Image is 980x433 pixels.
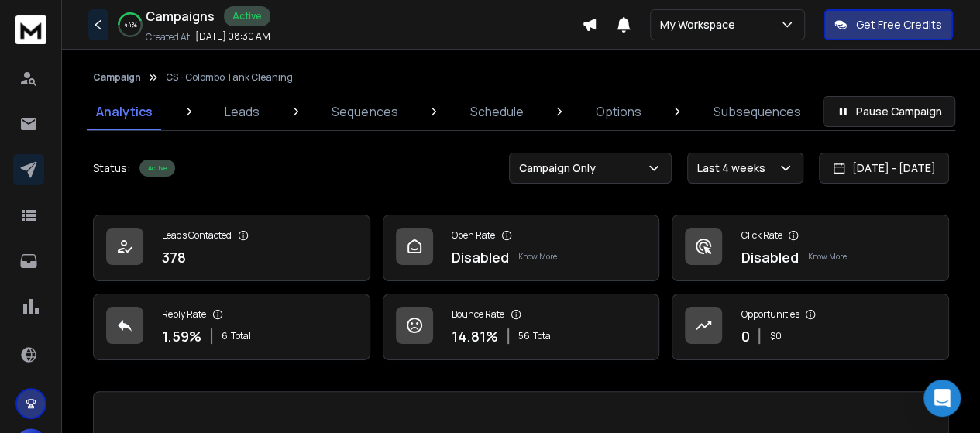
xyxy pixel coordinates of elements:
h1: Campaigns [146,7,215,26]
a: Opportunities0$0 [672,294,949,360]
a: Analytics [87,93,162,130]
p: 44 % [124,20,137,29]
a: Schedule [461,93,533,130]
p: Opportunities [741,308,799,321]
a: Subsequences [704,93,810,130]
p: Disabled [452,246,509,268]
p: Sequences [332,102,397,121]
p: CS - Colombo Tank Cleaning [166,71,293,84]
button: Campaign [93,71,141,84]
a: Options [586,93,651,130]
p: Leads Contacted [162,229,232,242]
p: Analytics [96,102,153,121]
p: Open Rate [452,229,495,242]
p: 14.81 % [452,325,498,347]
p: Disabled [741,246,798,268]
img: logo [15,15,46,44]
div: Active [139,160,175,177]
button: [DATE] - [DATE] [819,153,949,184]
p: Last 4 weeks [697,160,772,176]
button: Pause Campaign [823,96,955,127]
p: Know More [807,251,846,263]
p: Leads [225,102,260,121]
p: 0 [741,325,749,347]
p: Created At: [146,31,192,43]
a: Click RateDisabledKnow More [672,215,949,281]
p: Campaign Only [519,160,602,176]
a: Sequences [322,93,407,130]
p: Get Free Credits [856,17,942,33]
p: $ 0 [769,330,781,342]
p: 1.59 % [162,325,201,347]
a: Leads Contacted378 [93,215,370,281]
p: Status: [93,160,130,176]
p: My Workspace [660,17,741,33]
a: Reply Rate1.59%6Total [93,294,370,360]
p: [DATE] 08:30 AM [195,30,270,43]
p: Schedule [470,102,524,121]
p: Click Rate [741,229,782,242]
span: Total [231,330,251,342]
button: Get Free Credits [824,9,953,40]
a: Leads [215,93,269,130]
p: Subsequences [714,102,801,121]
a: Bounce Rate14.81%56Total [383,294,660,360]
p: Reply Rate [162,308,206,321]
a: Open RateDisabledKnow More [383,215,660,281]
p: 378 [162,246,186,268]
span: Total [533,330,553,342]
p: Bounce Rate [452,308,504,321]
p: Know More [518,251,557,263]
div: Active [224,6,270,26]
span: 56 [518,330,530,342]
p: Options [596,102,641,121]
span: 6 [222,330,228,342]
div: Open Intercom Messenger [923,380,961,417]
